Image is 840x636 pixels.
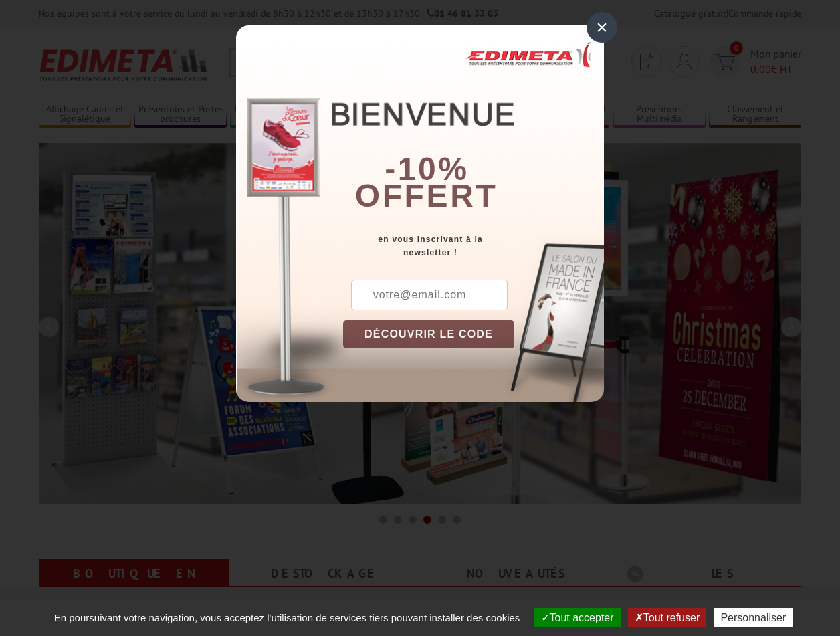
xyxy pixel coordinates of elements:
[351,280,508,310] input: votre@email.com
[534,608,621,627] button: Tout accepter
[343,320,514,348] button: DÉCOUVRIR LE CODE
[628,608,706,627] button: Tout refuser
[355,178,498,213] font: offert
[343,233,604,259] div: en vous inscrivant à la newsletter !
[714,608,793,627] button: Personnaliser (fenêtre modale)
[47,612,527,623] span: En poursuivant votre navigation, vous acceptez l'utilisation de services tiers pouvant installer ...
[385,151,469,187] b: -10%
[587,12,617,43] div: ×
